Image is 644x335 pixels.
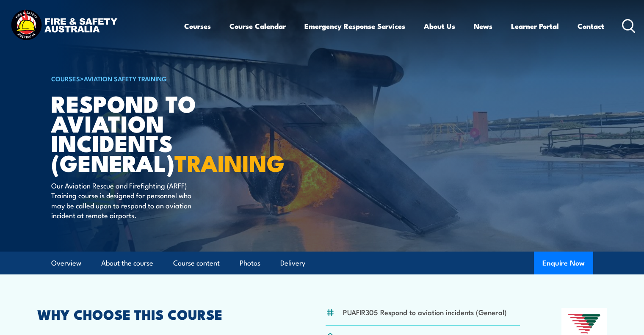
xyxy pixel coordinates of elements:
[51,180,206,220] p: Our Aviation Rescue and Firefighting (ARFF) Training course is designed for personnel who may be ...
[280,252,305,274] a: Delivery
[101,252,153,274] a: About the course
[84,74,167,83] a: Aviation Safety Training
[474,15,492,37] a: News
[51,252,81,274] a: Overview
[534,252,593,274] button: Enquire Now
[511,15,559,37] a: Learner Portal
[51,74,80,83] a: COURSES
[229,15,286,37] a: Course Calendar
[184,15,211,37] a: Courses
[51,73,260,83] h6: >
[51,93,260,172] h1: Respond to Aviation Incidents (General)
[343,307,507,317] li: PUAFIR305 Respond to aviation incidents (General)
[304,15,405,37] a: Emergency Response Services
[174,144,285,180] strong: TRAINING
[240,252,260,274] a: Photos
[173,252,220,274] a: Course content
[578,15,604,37] a: Contact
[424,15,455,37] a: About Us
[37,308,285,320] h2: WHY CHOOSE THIS COURSE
